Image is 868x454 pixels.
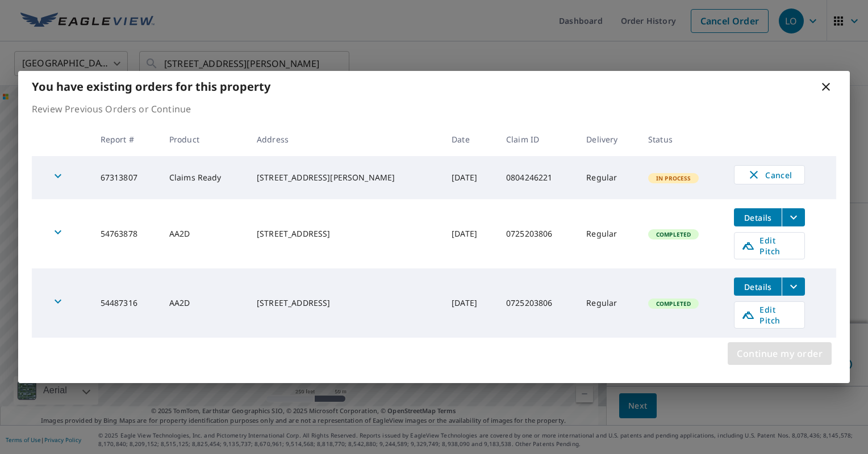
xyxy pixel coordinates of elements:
[649,174,698,182] span: In Process
[577,123,639,156] th: Delivery
[443,156,497,199] td: [DATE]
[649,300,698,308] span: Completed
[741,212,775,223] span: Details
[443,199,497,268] td: [DATE]
[443,123,497,156] th: Date
[497,268,577,338] td: 0725203806
[497,156,577,199] td: 0804246221
[91,199,160,268] td: 54763878
[577,156,639,199] td: Regular
[741,281,775,292] span: Details
[734,301,805,329] a: Edit Pitch
[497,199,577,268] td: 0725203806
[257,228,433,239] div: [STREET_ADDRESS]
[734,208,782,226] button: detailsBtn-54763878
[160,156,248,199] td: Claims Ready
[160,268,248,338] td: AA2D
[248,123,443,156] th: Address
[741,304,798,326] span: Edit Pitch
[639,123,725,156] th: Status
[257,172,433,183] div: [STREET_ADDRESS][PERSON_NAME]
[734,165,805,184] button: Cancel
[734,232,805,259] a: Edit Pitch
[91,268,160,338] td: 54487316
[577,199,639,268] td: Regular
[741,235,798,257] span: Edit Pitch
[443,268,497,338] td: [DATE]
[32,79,270,94] b: You have existing orders for this property
[91,156,160,199] td: 67313807
[497,123,577,156] th: Claim ID
[782,208,805,226] button: filesDropdownBtn-54763878
[257,297,433,309] div: [STREET_ADDRESS]
[728,342,832,365] button: Continue my order
[91,123,160,156] th: Report #
[32,102,836,116] p: Review Previous Orders or Continue
[782,278,805,296] button: filesDropdownBtn-54487316
[160,199,248,268] td: AA2D
[734,278,782,296] button: detailsBtn-54487316
[746,168,793,182] span: Cancel
[737,346,823,361] span: Continue my order
[160,123,248,156] th: Product
[649,230,698,238] span: Completed
[577,268,639,338] td: Regular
